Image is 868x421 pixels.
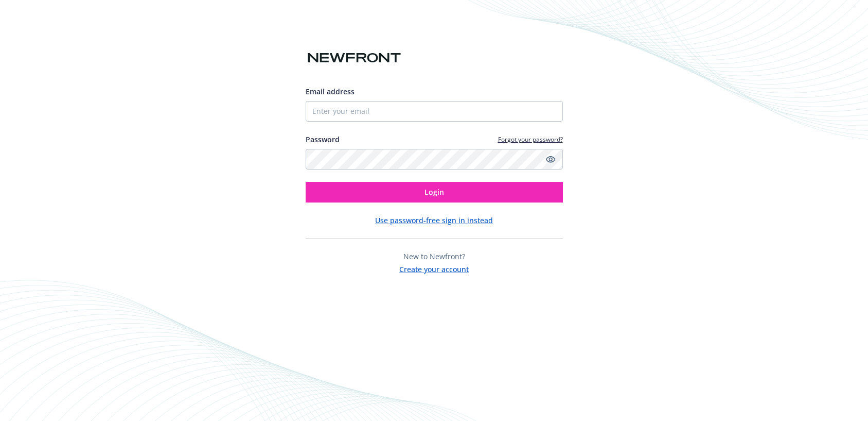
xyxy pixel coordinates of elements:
span: Email address [306,87,355,96]
input: Enter your password [306,149,563,170]
a: Show password [544,153,557,165]
button: Login [306,182,563,203]
button: Create your account [399,262,469,275]
span: New to Newfront? [403,251,465,261]
a: Forgot your password? [498,135,563,144]
img: Newfront logo [306,49,403,67]
label: Password [306,134,340,145]
button: Use password-free sign in instead [375,215,493,226]
span: Login [424,187,444,197]
input: Enter your email [306,101,563,122]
